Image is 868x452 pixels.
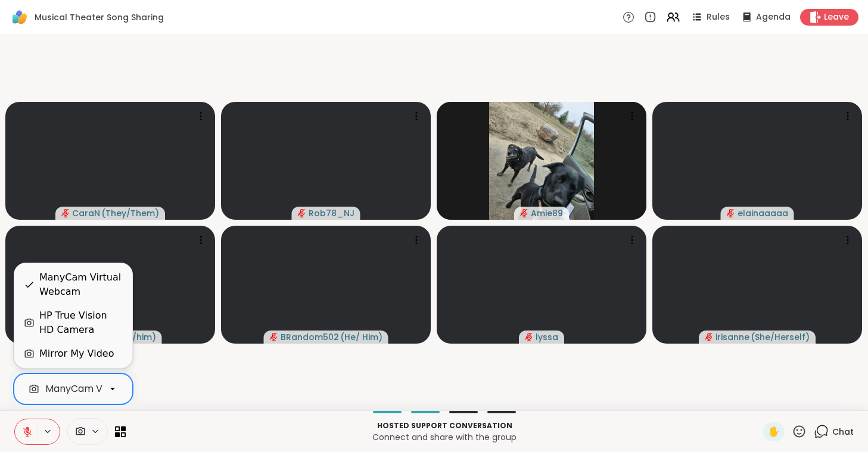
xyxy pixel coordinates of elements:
span: Rules [707,11,730,23]
span: Rob78_NJ [309,207,354,219]
img: Amie89 [489,102,594,220]
span: audio-muted [61,209,70,217]
img: ShareWell Logomark [10,7,30,27]
div: Mirror My Video [39,347,114,361]
span: audio-muted [520,209,528,217]
span: elainaaaaa [738,207,788,219]
p: Connect and share with the group [133,431,756,443]
span: audio-muted [727,209,735,217]
span: Leave [824,11,849,23]
span: ( She/Herself ) [751,331,810,343]
span: audio-muted [270,333,278,341]
span: BRandom502 [281,331,339,343]
div: ManyCam Virtual Webcam [39,270,123,299]
span: lyssa [536,331,558,343]
div: HP True Vision HD Camera [39,308,123,337]
div: ManyCam Virtual Webcam [45,382,172,396]
span: audio-muted [525,333,533,341]
span: ( They/Them ) [101,207,159,219]
span: Amie89 [531,207,563,219]
span: audio-muted [705,333,713,341]
span: audio-muted [298,209,306,217]
span: ✋ [768,425,780,439]
span: Musical Theater Song Sharing [35,11,164,23]
p: Hosted support conversation [133,420,756,431]
span: Chat [832,426,854,438]
span: irisanne [715,331,749,343]
span: ( He/ Him ) [340,331,382,343]
span: ( he/him ) [117,331,156,343]
span: Agenda [756,11,791,23]
span: CaraN [72,207,100,219]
